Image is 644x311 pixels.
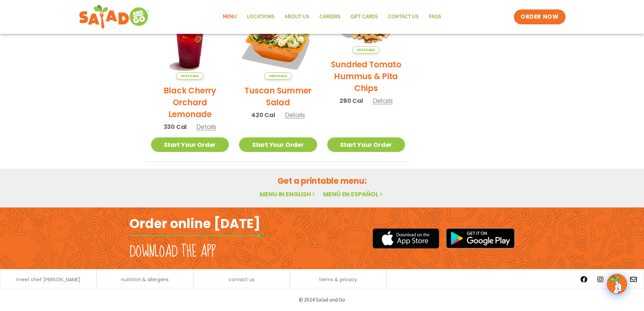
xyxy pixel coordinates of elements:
span: Seasonal [352,46,380,53]
h2: Get a printable menu: [146,175,498,187]
h2: Order online [DATE] [129,215,260,232]
img: appstore [373,227,439,249]
span: ORDER NOW [521,13,558,21]
a: Careers [314,9,345,25]
a: Menu [218,9,242,25]
a: Menu in English [260,190,316,198]
span: Seasonal [176,72,204,80]
a: nutrition & allergens [121,277,169,282]
span: Details [285,111,305,119]
a: Locations [242,9,280,25]
h2: Black Cherry Orchard Lemonade [151,85,229,120]
a: ORDER NOW [514,9,565,24]
a: terms & privacy [319,277,357,282]
h2: Sundried Tomato Hummus & Pita Chips [327,59,405,94]
a: Contact Us [383,9,424,25]
img: fork [129,234,265,238]
p: © 2024 Salad and Go [133,295,511,304]
span: 420 Cal [251,110,275,119]
img: google_play [446,228,515,248]
a: About Us [280,9,314,25]
img: wpChatIcon [607,274,626,293]
img: new-SAG-logo-768×292 [79,3,150,30]
nav: Menu [218,9,446,25]
span: 280 Cal [339,96,363,105]
img: Product photo for Black Cherry Orchard Lemonade [151,2,229,80]
h2: Download the app [129,242,216,261]
span: 330 Cal [164,122,187,131]
a: Start Your Order [327,137,405,152]
a: meet chef [PERSON_NAME] [16,277,80,282]
span: Details [196,123,216,131]
span: Seasonal [264,72,292,80]
span: Details [373,96,393,105]
a: FAQs [424,9,446,25]
a: Menú en español [323,190,384,198]
a: contact us [229,277,255,282]
a: Start Your Order [151,137,229,152]
img: Product photo for Tuscan Summer Salad [239,2,317,80]
a: Start Your Order [239,137,317,152]
a: GIFT CARDS [345,9,383,25]
h2: Tuscan Summer Salad [239,85,317,108]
